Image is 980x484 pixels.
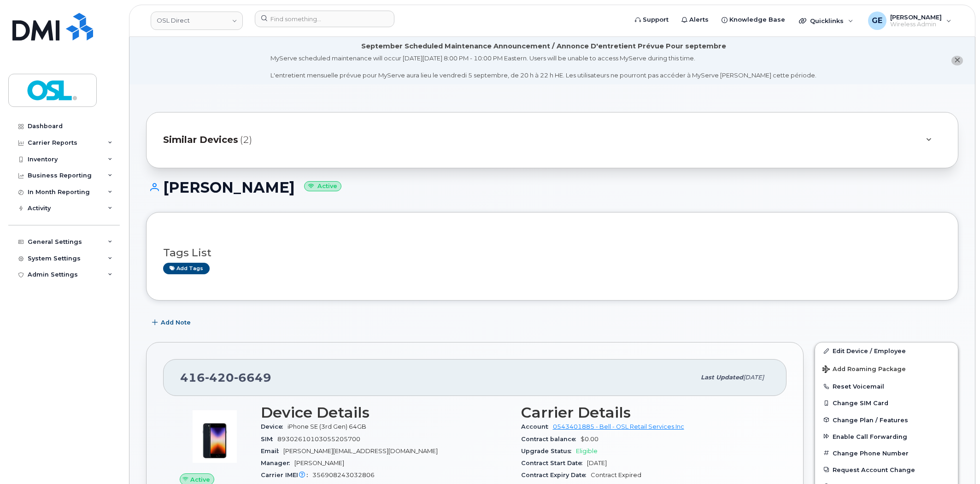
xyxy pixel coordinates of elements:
button: Change Plan / Features [815,412,958,428]
span: Active [190,475,210,484]
small: Active [304,181,341,192]
span: Contract balance [521,436,581,443]
button: Request Account Change [815,461,958,478]
h3: Carrier Details [521,404,770,421]
span: Similar Devices [163,133,238,147]
span: 420 [205,371,234,384]
span: Last updated [701,374,743,381]
span: Enable Call Forwarding [833,433,907,440]
span: 89302610103055205700 [277,436,360,443]
span: SIM [261,436,277,443]
button: Add Note [146,314,199,331]
span: iPhone SE (3rd Gen) 64GB [288,423,366,430]
h1: [PERSON_NAME] [146,179,958,195]
button: Add Roaming Package [815,359,958,378]
div: MyServe scheduled maintenance will occur [DATE][DATE] 8:00 PM - 10:00 PM Eastern. Users will be u... [270,54,816,80]
span: 356908243032806 [312,472,375,478]
div: September Scheduled Maintenance Announcement / Annonce D'entretient Prévue Pour septembre [361,41,726,51]
span: Eligible [576,448,598,454]
button: Change Phone Number [815,445,958,461]
button: Enable Call Forwarding [815,428,958,445]
a: 0543401885 - Bell - OSL Retail Services Inc [553,423,684,430]
button: close notification [951,56,963,65]
span: Contract Expired [591,472,641,478]
span: 416 [180,371,271,384]
span: Change Plan / Features [833,416,908,423]
span: Contract Expiry Date [521,472,591,478]
a: Edit Device / Employee [815,342,958,359]
button: Change SIM Card [815,395,958,411]
span: [DATE] [743,374,764,381]
span: Manager [261,460,294,466]
span: [PERSON_NAME] [294,460,344,466]
span: 6649 [234,371,271,384]
span: $0.00 [581,436,599,443]
img: image20231002-3703462-1angbar.jpeg [187,409,242,464]
span: Add Roaming Package [822,366,906,374]
span: Upgrade Status [521,448,576,454]
span: Account [521,423,553,430]
span: Contract Start Date [521,460,587,466]
h3: Device Details [261,404,510,421]
span: Carrier IMEI [261,472,312,478]
span: [PERSON_NAME][EMAIL_ADDRESS][DOMAIN_NAME] [283,448,438,454]
span: Device [261,423,288,430]
span: (2) [240,133,252,147]
span: Email [261,448,283,454]
span: [DATE] [587,460,607,466]
h3: Tags List [163,247,941,259]
span: Add Note [161,318,191,327]
a: Add tags [163,263,210,274]
button: Reset Voicemail [815,378,958,395]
